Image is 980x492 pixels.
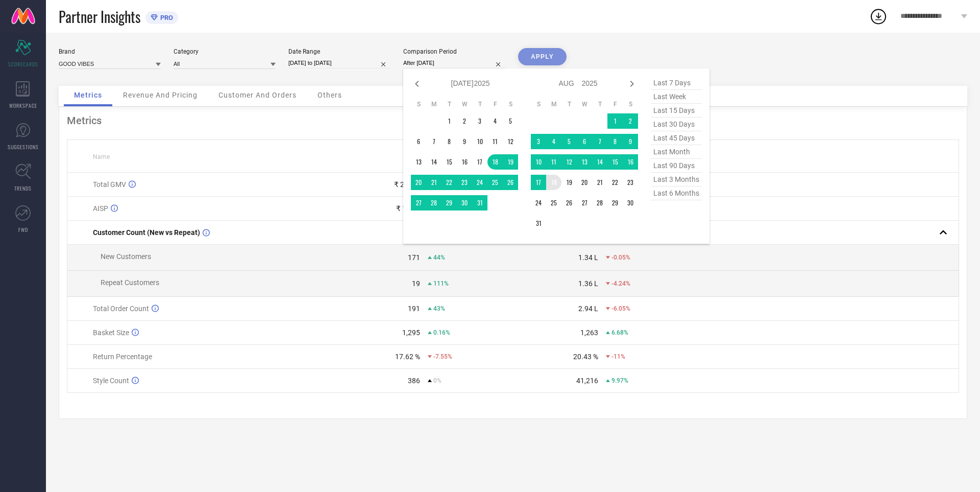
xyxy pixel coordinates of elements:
td: Mon Jul 28 2025 [426,195,442,210]
div: 20.43 % [573,353,598,361]
td: Mon Jul 21 2025 [426,175,442,190]
span: 6.68% [611,329,628,336]
span: 0% [433,377,442,384]
span: last 45 days [651,131,702,145]
td: Sun Aug 17 2025 [531,175,546,190]
span: last 3 months [651,173,702,186]
td: Wed Jul 30 2025 [457,195,472,210]
td: Sun Jul 27 2025 [411,195,426,210]
td: Wed Jul 02 2025 [457,113,472,129]
td: Wed Jul 23 2025 [457,175,472,190]
span: -7.55% [433,353,452,360]
span: Total Order Count [93,304,149,313]
span: last 15 days [651,104,702,118]
span: last week [651,90,702,104]
td: Fri Jul 25 2025 [487,175,503,190]
input: Select comparison period [403,58,505,68]
td: Thu Aug 28 2025 [592,195,607,210]
th: Thursday [472,100,487,108]
span: New Customers [101,252,151,261]
div: Brand [59,48,161,55]
td: Fri Aug 15 2025 [607,154,623,170]
div: 19 [412,279,420,288]
span: SCORECARDS [8,60,38,68]
th: Sunday [531,100,546,108]
td: Mon Jul 07 2025 [426,134,442,149]
td: Mon Aug 25 2025 [546,195,561,210]
div: Date Range [288,48,390,55]
span: last 6 months [651,186,702,200]
input: Select date range [288,58,390,68]
td: Fri Aug 08 2025 [607,134,623,149]
th: Saturday [623,100,638,108]
span: last month [651,145,702,159]
div: 191 [408,304,420,313]
td: Fri Aug 22 2025 [607,175,623,190]
span: Partner Insights [59,6,140,27]
td: Thu Aug 14 2025 [592,154,607,170]
td: Sat Aug 30 2025 [623,195,638,210]
th: Saturday [503,100,518,108]
td: Tue Jul 22 2025 [442,175,457,190]
td: Fri Jul 04 2025 [487,113,503,129]
span: 43% [433,305,445,312]
td: Sat Aug 09 2025 [623,134,638,149]
td: Thu Jul 24 2025 [472,175,487,190]
span: 44% [433,254,445,261]
span: Return Percentage [93,353,152,361]
th: Wednesday [577,100,592,108]
span: SUGGESTIONS [8,143,39,151]
td: Tue Jul 15 2025 [442,154,457,170]
td: Sat Jul 19 2025 [503,154,518,170]
td: Sun Aug 31 2025 [531,216,546,231]
td: Wed Aug 06 2025 [577,134,592,149]
div: 1,295 [402,329,420,337]
th: Monday [546,100,561,108]
td: Sat Aug 02 2025 [623,113,638,129]
span: FWD [18,226,28,233]
span: 111% [433,280,449,287]
td: Thu Aug 21 2025 [592,175,607,190]
div: Previous month [411,78,423,90]
td: Mon Aug 18 2025 [546,175,561,190]
td: Wed Aug 27 2025 [577,195,592,210]
span: -0.05% [611,254,630,261]
span: Metrics [74,91,102,99]
div: ₹ 1,175 [396,204,420,213]
div: 41,216 [576,377,598,385]
td: Tue Aug 19 2025 [561,175,577,190]
div: 386 [408,377,420,385]
td: Wed Jul 16 2025 [457,154,472,170]
td: Sat Jul 05 2025 [503,113,518,129]
div: 1.34 L [578,253,598,262]
span: -4.24% [611,280,630,287]
td: Sat Jul 26 2025 [503,175,518,190]
span: Customer Count (New vs Repeat) [93,228,200,237]
td: Sat Jul 12 2025 [503,134,518,149]
span: WORKSPACE [9,102,37,109]
div: Category [174,48,276,55]
td: Mon Jul 14 2025 [426,154,442,170]
span: last 30 days [651,118,702,131]
div: ₹ 2.47 L [394,180,420,189]
span: AISP [93,204,108,213]
td: Fri Jul 18 2025 [487,154,503,170]
span: Basket Size [93,329,129,337]
div: 1.36 L [578,279,598,288]
td: Sun Jul 13 2025 [411,154,426,170]
span: Name [93,153,110,160]
td: Sun Aug 10 2025 [531,154,546,170]
span: 9.97% [611,377,628,384]
span: Repeat Customers [101,278,159,287]
span: Customer And Orders [218,91,297,99]
th: Friday [607,100,623,108]
td: Tue Aug 05 2025 [561,134,577,149]
span: Revenue And Pricing [123,91,198,99]
td: Tue Aug 26 2025 [561,195,577,210]
div: Comparison Period [403,48,505,55]
td: Sun Aug 24 2025 [531,195,546,210]
td: Wed Aug 13 2025 [577,154,592,170]
span: 0.16% [433,329,450,336]
td: Tue Jul 29 2025 [442,195,457,210]
td: Thu Aug 07 2025 [592,134,607,149]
